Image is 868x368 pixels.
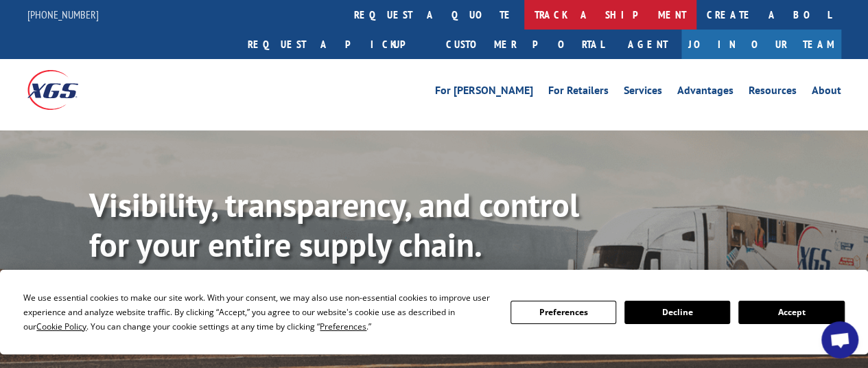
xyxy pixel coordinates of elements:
[624,301,730,324] button: Decline
[821,321,858,358] a: Open chat
[89,183,579,266] b: Visibility, transparency, and control for your entire supply chain.
[320,321,366,332] span: Preferences
[738,301,844,324] button: Accept
[749,85,797,100] a: Resources
[624,85,662,100] a: Services
[614,30,681,59] a: Agent
[681,30,841,59] a: Join Our Team
[511,301,616,324] button: Preferences
[237,30,436,59] a: Request a pickup
[548,85,609,100] a: For Retailers
[23,290,493,334] div: We use essential cookies to make our site work. With your consent, we may also use non-essential ...
[677,85,734,100] a: Advantages
[27,8,99,21] a: [PHONE_NUMBER]
[36,321,86,332] span: Cookie Policy
[436,30,614,59] a: Customer Portal
[812,85,841,100] a: About
[435,85,533,100] a: For [PERSON_NAME]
